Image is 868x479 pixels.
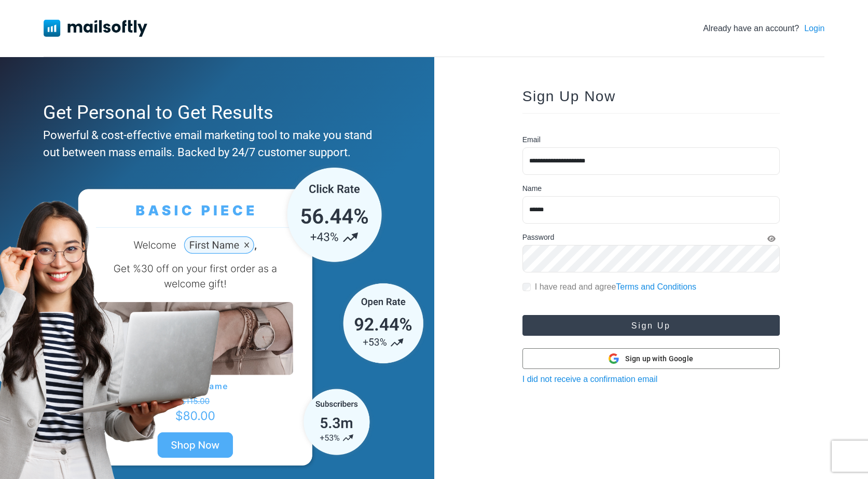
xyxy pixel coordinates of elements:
[44,20,147,36] img: Mailsoftly
[43,127,386,161] div: Powerful & cost-effective email marketing tool to make you stand out between mass emails. Backed ...
[703,22,824,35] div: Already have an account?
[616,282,696,291] a: Terms and Conditions
[625,353,693,364] span: Sign up with Google
[804,22,824,35] a: Login
[522,375,658,384] a: I did not receive a confirmation email
[522,232,554,243] label: Password
[522,183,542,194] label: Name
[43,99,386,127] div: Get Personal to Get Results
[522,134,541,145] label: Email
[522,88,616,104] span: Sign Up Now
[522,348,780,369] button: Sign up with Google
[535,281,696,293] label: I have read and agree
[522,315,780,336] button: Sign Up
[767,235,776,242] i: Show Password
